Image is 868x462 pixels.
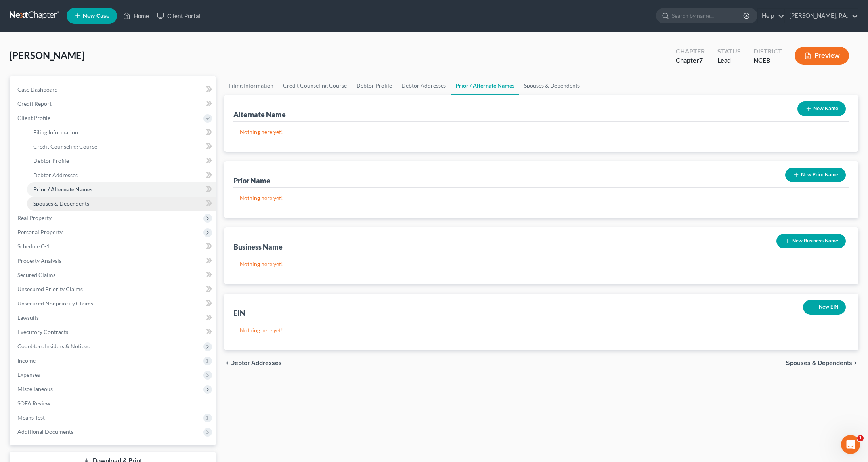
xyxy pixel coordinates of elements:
[27,168,216,182] a: Debtor Addresses
[27,182,216,197] a: Prior / Alternate Names
[11,82,216,97] a: Case Dashboard
[33,186,92,193] span: Prior / Alternate Names
[672,8,744,23] input: Search by name...
[224,360,230,366] i: chevron_left
[27,197,216,211] a: Spouses & Dependents
[240,194,843,202] p: Nothing here yet!
[17,271,55,278] span: Secured Claims
[11,254,216,268] a: Property Analysis
[676,56,705,65] div: Chapter
[11,268,216,282] a: Secured Claims
[17,100,52,107] span: Credit Report
[11,325,216,339] a: Executory Contracts
[240,260,843,268] p: Nothing here yet!
[11,239,216,254] a: Schedule C-1
[397,76,451,95] a: Debtor Addresses
[83,13,109,19] span: New Case
[17,414,45,421] span: Means Test
[224,76,278,95] a: Filing Information
[17,86,58,93] span: Case Dashboard
[17,300,93,307] span: Unsecured Nonpriority Claims
[11,311,216,325] a: Lawsuits
[17,400,50,407] span: SOFA Review
[758,9,784,23] a: Help
[717,56,741,65] div: Lead
[17,243,50,250] span: Schedule C-1
[676,47,705,56] div: Chapter
[278,76,352,95] a: Credit Counseling Course
[33,143,97,150] span: Credit Counseling Course
[27,139,216,154] a: Credit Counseling Course
[753,56,782,65] div: NCEB
[153,9,205,23] a: Client Portal
[785,9,858,23] a: [PERSON_NAME], P.A.
[27,154,216,168] a: Debtor Profile
[17,357,36,364] span: Income
[841,435,860,454] iframe: Intercom live chat
[240,128,843,136] p: Nothing here yet!
[17,386,53,392] span: Miscellaneous
[11,97,216,111] a: Credit Report
[33,172,78,178] span: Debtor Addresses
[786,360,852,366] span: Spouses & Dependents
[224,360,282,366] button: chevron_left Debtor Addresses
[852,360,858,366] i: chevron_right
[857,435,864,441] span: 1
[352,76,397,95] a: Debtor Profile
[803,300,846,315] button: New EIN
[753,47,782,56] div: District
[451,76,519,95] a: Prior / Alternate Names
[795,47,849,65] button: Preview
[233,242,283,252] div: Business Name
[776,234,846,248] button: New Business Name
[17,371,40,378] span: Expenses
[519,76,585,95] a: Spouses & Dependents
[717,47,741,56] div: Status
[17,286,83,292] span: Unsecured Priority Claims
[33,200,89,207] span: Spouses & Dependents
[233,110,286,119] div: Alternate Name
[27,125,216,139] a: Filing Information
[11,282,216,296] a: Unsecured Priority Claims
[17,229,63,235] span: Personal Property
[233,308,245,318] div: EIN
[17,115,50,121] span: Client Profile
[233,176,270,185] div: Prior Name
[17,314,39,321] span: Lawsuits
[786,360,858,366] button: Spouses & Dependents chevron_right
[785,168,846,182] button: New Prior Name
[10,50,84,61] span: [PERSON_NAME]
[119,9,153,23] a: Home
[11,396,216,410] a: SOFA Review
[17,343,90,349] span: Codebtors Insiders & Notices
[11,296,216,311] a: Unsecured Nonpriority Claims
[230,360,282,366] span: Debtor Addresses
[17,257,61,264] span: Property Analysis
[33,157,69,164] span: Debtor Profile
[797,101,846,116] button: New Name
[699,56,703,64] span: 7
[17,428,73,435] span: Additional Documents
[17,214,52,221] span: Real Property
[240,326,843,334] p: Nothing here yet!
[33,129,78,136] span: Filing Information
[17,328,68,335] span: Executory Contracts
